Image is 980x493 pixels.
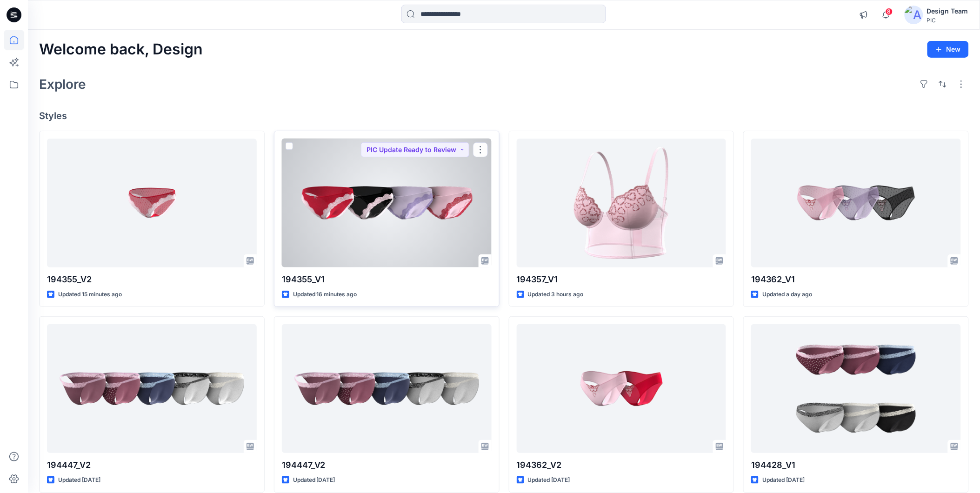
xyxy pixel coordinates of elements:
[528,475,570,485] p: Updated [DATE]
[927,41,969,58] button: New
[282,273,492,286] p: 194355_V1
[39,77,86,92] h2: Explore
[517,139,727,267] a: 194357_V1
[751,139,961,267] a: 194362_V1
[282,139,492,267] a: 194355_V1
[47,324,257,453] a: 194447_V2
[47,139,257,267] a: 194355_V2
[751,273,961,286] p: 194362_V1
[517,273,727,286] p: 194357_V1
[927,6,968,17] div: Design Team
[886,8,893,15] span: 8
[751,324,961,453] a: 194428_V1
[905,6,923,24] img: avatar
[762,290,812,300] p: Updated a day ago
[282,324,492,453] a: 194447_V2
[927,17,968,24] div: PIC
[528,290,584,300] p: Updated 3 hours ago
[282,459,492,472] p: 194447_V2
[39,110,969,121] h4: Styles
[39,41,203,58] h2: Welcome back, Design
[517,324,727,453] a: 194362_V2
[751,459,961,472] p: 194428_V1
[517,459,727,472] p: 194362_V2
[47,273,257,286] p: 194355_V2
[58,290,122,300] p: Updated 15 minutes ago
[762,475,805,485] p: Updated [DATE]
[293,290,357,300] p: Updated 16 minutes ago
[47,459,257,472] p: 194447_V2
[58,475,100,485] p: Updated [DATE]
[293,475,335,485] p: Updated [DATE]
